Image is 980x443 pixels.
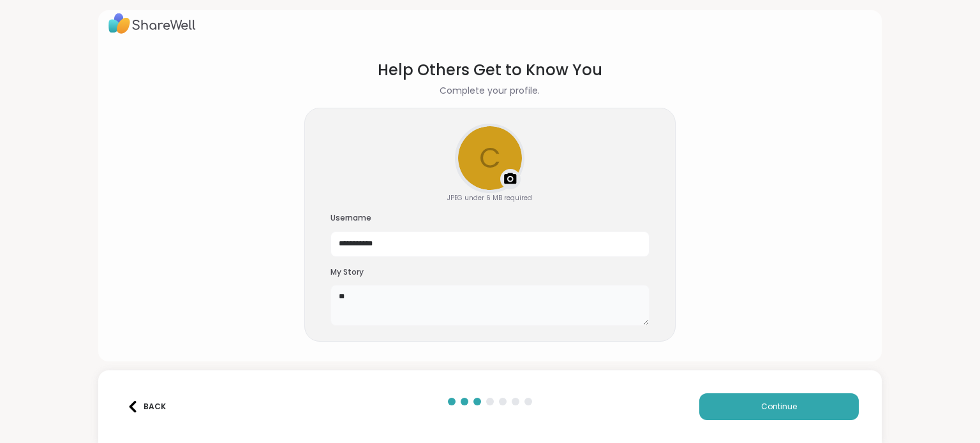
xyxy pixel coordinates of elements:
span: Continue [761,401,797,412]
button: Back [121,393,172,420]
button: Continue [699,393,859,420]
h3: My Story [330,267,650,278]
img: ShareWell Logo [108,9,196,38]
h2: Complete your profile. [440,84,540,98]
h1: Help Others Get to Know You [378,59,602,82]
div: Back [127,401,166,412]
div: JPEG under 6 MB required [447,193,532,203]
h3: Username [330,213,650,224]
